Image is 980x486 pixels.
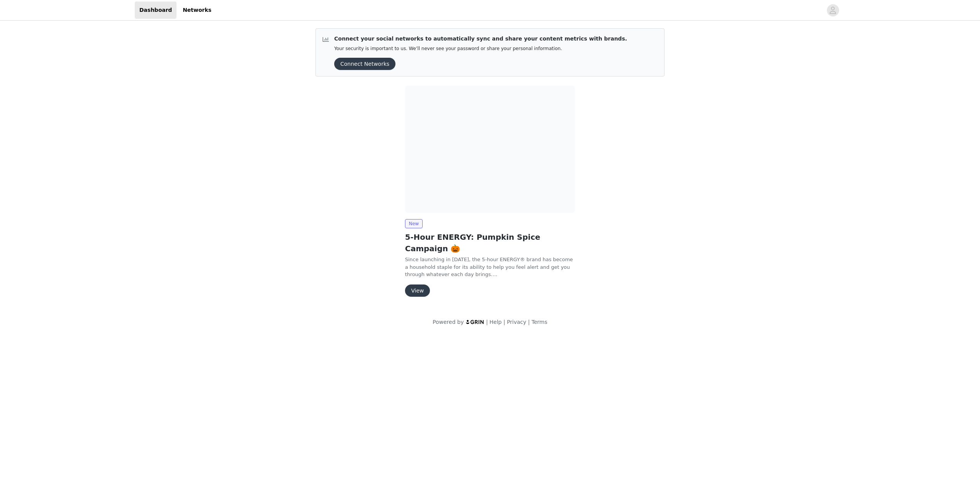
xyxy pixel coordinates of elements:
[405,86,575,213] img: 5-hour ENERGY
[405,288,430,294] a: View
[405,219,423,228] span: New
[486,319,488,325] span: |
[334,46,627,52] p: Your security is important to us. We’ll never see your password or share your personal information.
[405,231,575,254] h2: 5-Hour ENERGY: Pumpkin Spice Campaign 🎃
[334,35,627,43] p: Connect your social networks to automatically sync and share your content metrics with brands.
[490,319,502,325] a: Help
[405,284,430,297] button: View
[178,2,216,19] a: Networks
[507,319,526,325] a: Privacy
[829,4,836,16] div: avatar
[135,2,176,19] a: Dashboard
[405,256,575,278] p: Since launching in [DATE], the 5-hour ENERGY® brand has become a household staple for its ability...
[528,319,530,325] span: |
[465,319,485,324] img: logo
[433,319,464,325] span: Powered by
[334,58,395,70] button: Connect Networks
[531,319,547,325] a: Terms
[503,319,505,325] span: |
